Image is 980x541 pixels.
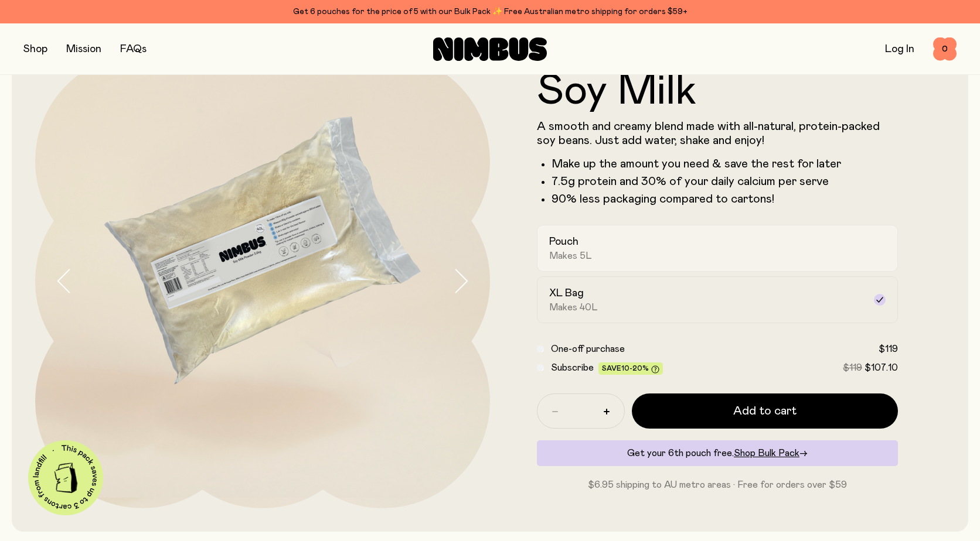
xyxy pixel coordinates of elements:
[843,363,862,372] span: $119
[537,70,898,112] h1: Soy Milk
[549,302,598,313] span: Makes 40L
[552,157,898,171] li: Make up the amount you need & save the rest for later
[933,37,957,61] button: 0
[733,403,797,419] span: Add to cart
[537,119,898,148] p: A smooth and creamy blend made with all-natural, protein-packed soy beans. Just add water, shake ...
[865,363,898,372] span: $107.10
[23,5,957,19] div: Get 6 pouches for the price of 5 with our Bulk Pack ✨ Free Australian metro shipping for orders $59+
[549,250,592,262] span: Makes 5L
[537,478,898,492] p: $6.95 shipping to AU metro areas · Free for orders over $59
[552,192,898,206] p: 90% less packaging compared to cartons!
[537,440,898,466] div: Get your 6th pouch free.
[551,344,625,354] span: One-off purchase
[885,44,914,54] a: Log In
[879,344,898,354] span: $119
[621,365,649,372] span: 10-20%
[551,363,594,372] span: Subscribe
[602,365,659,374] span: Save
[66,44,101,54] a: Mission
[734,448,799,458] span: Shop Bulk Pack
[549,235,579,249] h2: Pouch
[734,448,808,458] a: Shop Bulk Pack→
[552,174,898,189] li: 7.5g protein and 30% of your daily calcium per serve
[46,458,86,498] img: illustration-carton.png
[632,393,898,429] button: Add to cart
[120,44,147,54] a: FAQs
[549,286,584,300] h2: XL Bag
